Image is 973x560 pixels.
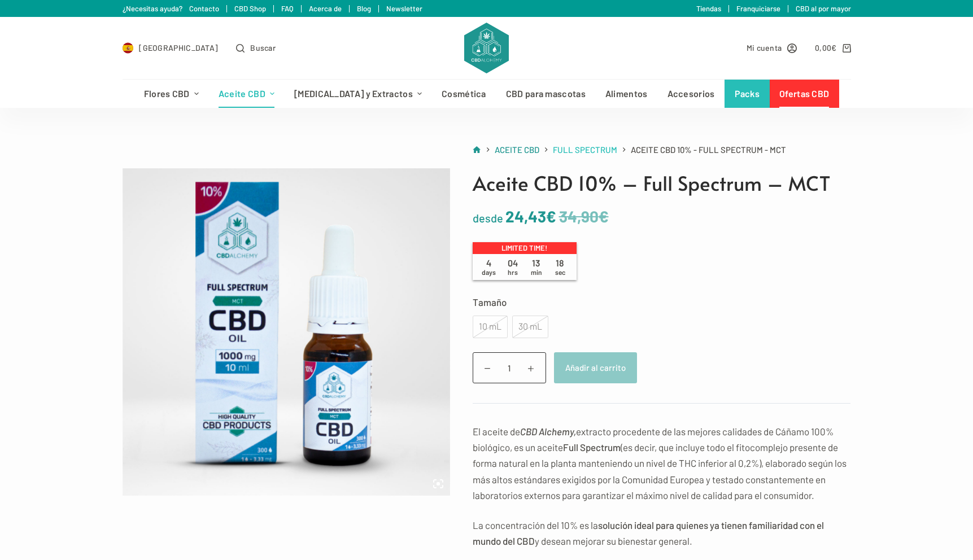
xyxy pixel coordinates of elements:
bdi: 24,43 [505,207,556,226]
a: Flores CBD [134,80,208,108]
a: Acerca de [309,4,342,13]
h1: Aceite CBD 10% – Full Spectrum – MCT [473,168,851,198]
a: CBD al por mayor [796,4,851,13]
span: € [831,43,836,53]
span: desde [473,211,503,225]
img: cbd_oil-full_spectrum-mct-10percent-10ml [123,168,450,496]
a: Blog [357,4,371,13]
span: 4 [477,257,501,277]
span: sec [555,268,565,276]
a: CBD para mascotas [496,80,595,108]
strong: Full Spectrum [563,441,621,453]
span: min [531,268,542,276]
a: CBD Shop [234,4,266,13]
strong: solución ideal para quienes ya tienen familiaridad con el mundo del CBD [473,519,824,546]
span: Aceite CBD [495,145,539,155]
span: Mi cuenta [747,41,782,54]
span: days [482,268,496,276]
a: Alimentos [595,80,657,108]
a: Select Country [123,41,219,54]
nav: Menú de cabecera [134,80,839,108]
a: Packs [725,80,770,108]
p: El aceite de extracto procedente de las mejores calidades de Cáñamo 100% biológico, es un aceite ... [473,423,851,502]
span: [GEOGRAPHIC_DATA] [139,41,218,54]
a: Newsletter [386,4,422,13]
bdi: 0,00 [815,43,837,53]
bdi: 34,90 [559,207,609,226]
a: Accesorios [657,80,725,108]
span: 04 [501,257,525,277]
a: Carro de compra [815,41,850,54]
span: Buscar [250,41,276,54]
img: ES Flag [123,42,134,54]
strong: CBD Alchemy, [520,426,576,437]
span: Aceite CBD 10% - Full Spectrum - MCT [631,143,786,157]
p: La concentración del 10% es la y desean mejorar su bienestar general. [473,517,851,549]
label: Tamaño [473,294,851,310]
span: € [546,207,556,226]
p: Limited time! [473,242,577,255]
a: FAQ [281,4,294,13]
a: [MEDICAL_DATA] y Extractos [285,80,432,108]
span: Full Spectrum [553,145,617,155]
a: ¿Necesitas ayuda? Contacto [123,4,219,13]
a: Aceite CBD [208,80,284,108]
span: 13 [525,257,548,277]
a: Tiendas [696,4,721,13]
input: Cantidad de productos [473,352,546,383]
a: Ofertas CBD [770,80,839,108]
span: € [599,207,609,226]
a: Aceite CBD [495,143,539,157]
a: Mi cuenta [747,41,797,54]
a: Full Spectrum [553,143,617,157]
button: Abrir formulario de búsqueda [236,41,276,54]
a: Franquiciarse [736,4,780,13]
button: Añadir al carrito [554,352,637,383]
a: Cosmética [432,80,496,108]
span: 18 [548,257,572,277]
img: CBD Alchemy [464,23,508,73]
span: hrs [508,268,518,276]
